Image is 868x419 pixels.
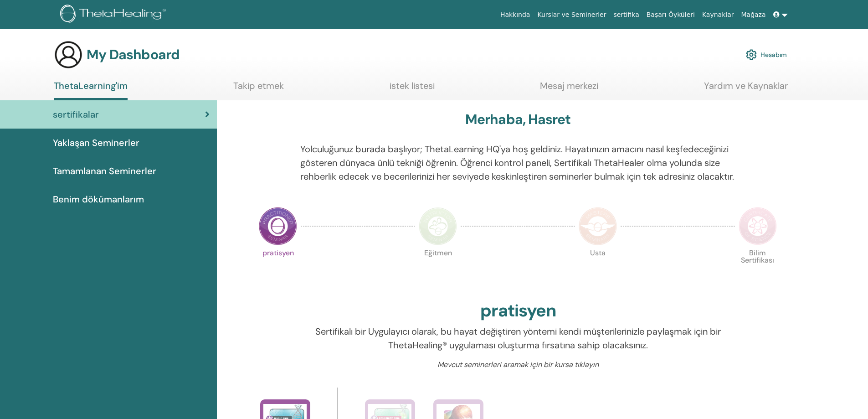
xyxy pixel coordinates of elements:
a: Kurslar ve Seminerler [534,6,610,23]
img: Instructor [419,207,457,245]
p: Usta [579,249,617,288]
span: Tamamlanan Seminerler [53,164,156,178]
a: Kaynaklar [699,6,738,23]
a: Yardım ve Kaynaklar [704,80,788,98]
p: Yolculuğunuz burada başlıyor; ThetaLearning HQ'ya hoş geldiniz. Hayatınızın amacını nasıl keşfede... [300,142,735,183]
h2: pratisyen [480,300,556,321]
span: sertifikalar [53,108,99,121]
a: Takip etmek [233,80,284,98]
p: Eğitmen [419,249,457,288]
a: ThetaLearning'im [54,80,128,100]
p: Mevcut seminerleri aramak için bir kursa tıklayın [300,359,735,370]
img: logo.png [60,5,169,25]
img: Practitioner [259,207,297,245]
img: Certificate of Science [739,207,777,245]
h3: My Dashboard [87,47,180,63]
a: Hesabım [746,45,787,65]
p: pratisyen [259,249,297,288]
h3: Merhaba, Hasret [465,111,571,128]
a: istek listesi [390,80,435,98]
a: sertifika [610,6,642,23]
img: Master [579,207,617,245]
a: Başarı Öyküleri [643,6,699,23]
a: Hakkında [497,6,534,23]
span: Yaklaşan Seminerler [53,136,139,150]
img: cog.svg [746,47,757,62]
span: Benim dökümanlarım [53,192,144,206]
img: generic-user-icon.jpg [54,40,83,69]
p: Bilim Sertifikası [739,249,777,288]
a: Mağaza [737,6,769,23]
a: Mesaj merkezi [540,80,598,98]
p: Sertifikalı bir Uygulayıcı olarak, bu hayat değiştiren yöntemi kendi müşterilerinizle paylaşmak i... [300,325,735,352]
